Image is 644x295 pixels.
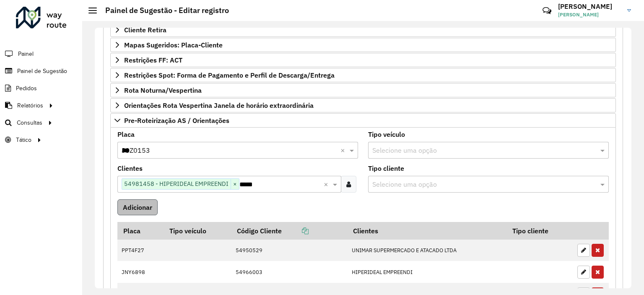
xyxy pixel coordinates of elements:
h3: [PERSON_NAME] [558,3,621,10]
a: Contato Rápido [538,2,556,20]
td: JNY6898 [117,261,164,283]
label: Clientes [117,163,143,173]
span: Cliente Retira [124,26,166,33]
td: UNIMAR SUPERMERCADO E ATACADO LTDA [348,240,506,261]
th: Tipo cliente [506,222,573,240]
a: Restrições FF: ACT [110,53,616,67]
h2: Painel de Sugestão - Editar registro [97,6,229,15]
td: 54966003 [231,261,348,283]
span: Relatórios [17,101,43,110]
span: × [231,179,239,189]
a: Orientações Rota Vespertina Janela de horário extraordinária [110,98,616,112]
span: Painel de Sugestão [17,67,67,76]
span: [PERSON_NAME] [558,11,621,18]
td: PPT4F27 [117,240,164,261]
label: Tipo veículo [368,129,405,139]
span: Clear all [324,179,331,189]
a: Pre-Roteirização AS / Orientações [110,113,616,128]
a: Rota Noturna/Vespertina [110,83,616,97]
span: Restrições Spot: Forma de Pagamento e Perfil de Descarga/Entrega [124,72,335,78]
a: Restrições Spot: Forma de Pagamento e Perfil de Descarga/Entrega [110,68,616,82]
th: Placa [117,222,164,240]
span: Mapas Sugeridos: Placa-Cliente [124,42,223,48]
span: Tático [16,136,31,144]
span: 54981458 - HIPERIDEAL EMPREENDI [122,179,231,189]
label: Placa [117,129,135,139]
a: Mapas Sugeridos: Placa-Cliente [110,38,616,52]
span: Orientações Rota Vespertina Janela de horário extraordinária [124,102,314,109]
a: Cliente Retira [110,23,616,37]
span: Pedidos [16,84,37,93]
th: Clientes [348,222,506,240]
span: Clear all [340,145,348,155]
span: Restrições FF: ACT [124,57,182,63]
th: Código Cliente [231,222,348,240]
th: Tipo veículo [164,222,231,240]
span: Pre-Roteirização AS / Orientações [124,117,229,124]
a: Copiar [282,227,309,235]
td: 54950529 [231,240,348,261]
span: Consultas [17,118,42,127]
span: Painel [18,50,34,58]
button: Adicionar [117,199,158,215]
span: Rota Noturna/Vespertina [124,87,202,94]
label: Tipo cliente [368,163,404,173]
td: HIPERIDEAL EMPREENDI [348,261,506,283]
